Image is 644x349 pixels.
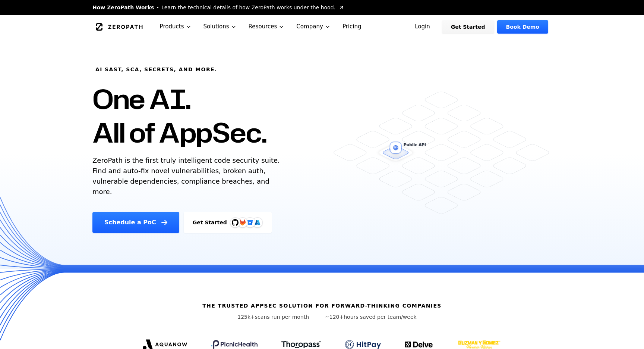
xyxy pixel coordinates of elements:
button: Company [290,15,337,38]
span: 125k+ [237,314,255,320]
p: scans run per month [227,313,319,321]
a: Book Demo [497,20,548,34]
img: Thoropass [281,341,321,348]
p: hours saved per team/week [325,313,417,321]
a: Pricing [337,15,367,38]
span: Learn the technical details of how ZeroPath works under the hood. [161,4,335,11]
svg: Bitbucket [246,218,254,227]
p: ZeroPath is the first truly intelligent code security suite. Find and auto-fix novel vulnerabilit... [92,155,283,197]
span: How ZeroPath Works [92,4,154,11]
button: Resources [243,15,291,38]
button: Products [154,15,198,38]
h1: One AI. All of AppSec. [92,82,266,149]
h6: AI SAST, SCA, Secrets, and more. [95,66,217,73]
span: ~120+ [325,314,344,320]
img: Azure [255,219,261,225]
a: How ZeroPath WorksLearn the technical details of how ZeroPath works under the hood. [92,4,344,11]
button: Solutions [198,15,243,38]
img: GitLab [235,215,250,230]
h6: The Trusted AppSec solution for forward-thinking companies [202,302,442,309]
a: Get StartedGitHubGitLabAzure [184,212,272,233]
a: Schedule a PoC [92,212,179,233]
img: GitHub [232,219,239,226]
a: Get Started [442,20,494,34]
nav: Global [83,15,561,38]
a: Login [406,20,439,34]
